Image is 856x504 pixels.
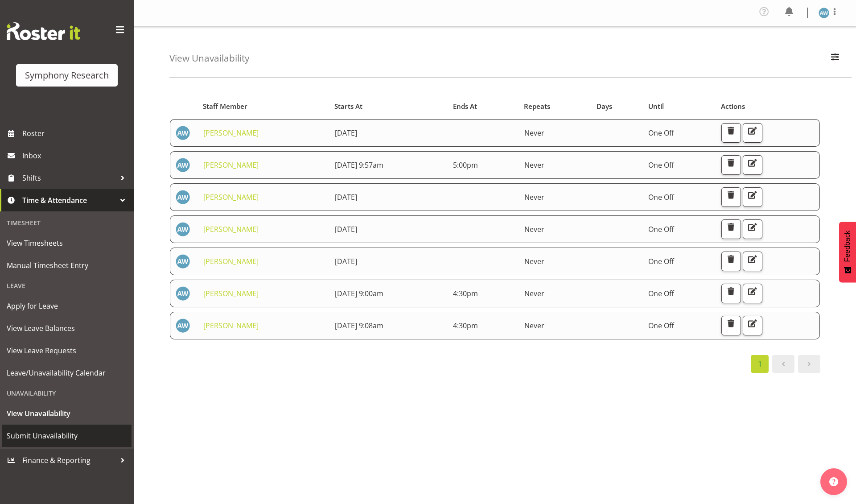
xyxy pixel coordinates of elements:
span: Manual Timesheet Entry [7,259,127,272]
span: One Off [648,128,674,138]
img: angela-ward1839.jpg [819,8,829,18]
button: Delete Unavailability [721,187,741,207]
a: View Unavailability [2,402,132,425]
span: Apply for Leave [7,299,127,313]
img: angela-ward1839.jpg [176,158,190,172]
button: Edit Unavailability [743,187,762,207]
div: Timesheet [2,214,132,232]
span: One Off [648,289,674,298]
a: Submit Unavailability [2,425,132,447]
a: [PERSON_NAME] [203,289,259,298]
span: 4:30pm [453,321,478,330]
button: Edit Unavailability [743,316,762,335]
h4: View Unavailability [169,53,249,63]
span: View Unavailability [7,407,127,420]
button: Delete Unavailability [721,219,741,239]
img: angela-ward1839.jpg [176,222,190,236]
span: One Off [648,160,674,170]
img: angela-ward1839.jpg [176,126,190,140]
div: Ends At [453,101,514,112]
a: [PERSON_NAME] [203,128,259,138]
span: View Leave Requests [7,344,127,357]
img: Rosterit website logo [7,22,80,40]
a: [PERSON_NAME] [203,256,259,266]
span: Feedback [844,231,852,262]
a: Manual Timesheet Entry [2,254,132,277]
span: One Off [648,321,674,330]
div: Leave [2,277,132,295]
div: Days [597,101,638,112]
span: Leave/Unavailability Calendar [7,366,127,380]
a: [PERSON_NAME] [203,321,259,330]
div: Staff Member [203,101,324,112]
a: View Leave Requests [2,339,132,362]
div: Until [648,101,711,112]
button: Edit Unavailability [743,155,762,175]
div: Starts At [334,101,442,112]
span: Never [524,289,544,298]
span: One Off [648,192,674,202]
span: [DATE] 9:00am [335,289,383,298]
span: [DATE] [335,224,357,234]
span: Never [524,256,544,266]
span: Roster [22,127,129,140]
span: Never [524,321,544,330]
span: Shifts [22,171,116,185]
span: Never [524,224,544,234]
a: View Timesheets [2,232,132,254]
button: Filter Employees [826,49,844,68]
div: Actions [721,101,815,112]
span: [DATE] 9:08am [335,321,383,330]
span: [DATE] [335,256,357,266]
div: Unavailability [2,384,132,402]
a: View Leave Balances [2,317,132,339]
button: Delete Unavailability [721,284,741,303]
button: Feedback - Show survey [839,222,856,282]
span: View Timesheets [7,236,127,250]
span: [DATE] [335,192,357,202]
button: Edit Unavailability [743,123,762,143]
a: Apply for Leave [2,295,132,317]
span: [DATE] [335,128,357,138]
button: Delete Unavailability [721,252,741,271]
span: Never [524,160,544,170]
img: angela-ward1839.jpg [176,254,190,269]
span: Never [524,128,544,138]
button: Edit Unavailability [743,252,762,271]
button: Delete Unavailability [721,316,741,335]
span: Time & Attendance [22,194,116,207]
button: Delete Unavailability [721,155,741,175]
a: Leave/Unavailability Calendar [2,362,132,384]
img: angela-ward1839.jpg [176,286,190,301]
span: Finance & Reporting [22,454,116,467]
span: Never [524,192,544,202]
span: 5:00pm [453,160,478,170]
a: [PERSON_NAME] [203,160,259,170]
span: Inbox [22,149,129,162]
img: angela-ward1839.jpg [176,190,190,204]
span: 4:30pm [453,289,478,298]
img: help-xxl-2.png [829,477,838,486]
a: [PERSON_NAME] [203,192,259,202]
span: One Off [648,256,674,266]
button: Edit Unavailability [743,219,762,239]
span: View Leave Balances [7,322,127,335]
span: Submit Unavailability [7,429,127,442]
a: [PERSON_NAME] [203,224,259,234]
span: One Off [648,224,674,234]
button: Delete Unavailability [721,123,741,143]
img: angela-ward1839.jpg [176,318,190,333]
div: Repeats [524,101,586,112]
span: [DATE] 9:57am [335,160,383,170]
button: Edit Unavailability [743,284,762,303]
div: Symphony Research [25,69,109,82]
